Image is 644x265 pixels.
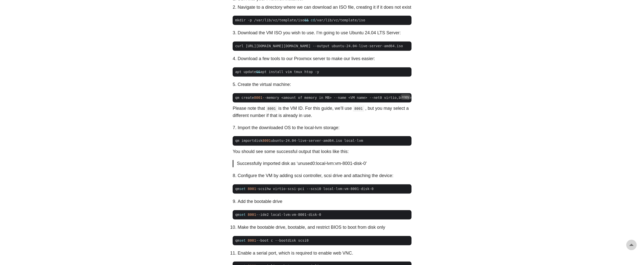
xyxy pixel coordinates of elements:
[304,18,309,22] span: &&
[238,81,411,88] li: Create the virtual machine:
[256,70,260,74] span: &&
[233,69,322,75] span: apt update apt install vim tmux htop -y
[233,212,323,217] span: qm --ide2 local-lvm:vm-8001-disk-0
[233,186,376,191] span: qm -scsihw virtio-scsi-pci --scsi0 local-lvm:vm-8001-disk-0
[239,238,246,242] span: set
[238,4,411,11] li: Navigate to a directory where we can download an ISO file, creating it if it does not exist
[233,148,411,155] p: You should see some successful output that looks like this:
[248,213,256,217] span: 8001
[311,18,315,22] span: cd
[239,187,246,191] span: set
[626,240,637,250] a: go to top
[353,106,364,112] code: 8001
[238,250,411,257] li: Enable a serial port, which is required to enable web VNC.
[238,29,411,37] li: Download the VM ISO you wish to use. I’m going to use Ubuntu 24.04 LTS Server:
[233,105,411,119] p: Please note that is the VM ID. For this guide, we’ll use , but you may select a different number ...
[411,96,413,100] span: =
[238,198,411,205] li: Add the bootable drive
[233,95,426,100] span: qm create --memory <amount of memory in MB> --name <VM name> --net0 virtio,bridge vmbr0
[262,139,271,143] span: 8001
[238,55,411,62] li: Download a few tools to our Proxmox server to make our lives easier:
[254,96,262,100] span: 8001
[233,18,368,23] span: mkdir -p /var/lib/vz/template/iso /var/lib/vz/template/iso
[238,172,411,179] li: Configure the VM by adding scsi controller, scsi drive and attaching the device:
[233,238,311,243] span: qm --boot c --bootdisk scsi0
[238,224,411,231] li: Make the bootable drive, bootable, and restrict BIOS to boot from disk only
[400,94,410,100] button: copy
[239,213,246,217] span: set
[248,187,256,191] span: 8001
[238,124,411,131] li: Import the downloaded OS to the local-lvm storage:
[233,138,365,143] span: qm importdisk ubuntu-24.04-live-server-amd64.iso local-lvm
[233,43,405,49] span: curl [URL][DOMAIN_NAME][DOMAIN_NAME] --output ubuntu-24.04-live-server-amd64.iso
[248,238,256,242] span: 8001
[266,106,277,112] code: 8001
[237,160,408,167] p: Successfully imported disk as ‘unused0:local-lvm:vm-8001-disk-0’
